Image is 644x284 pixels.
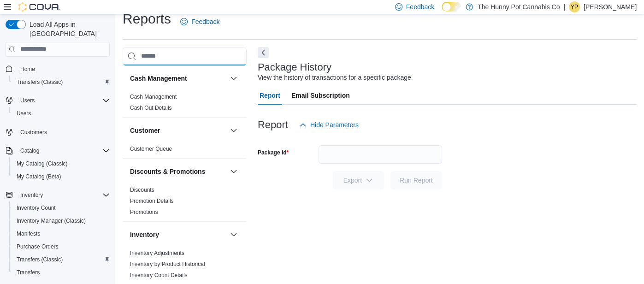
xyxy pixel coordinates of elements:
span: Transfers (Classic) [17,256,63,263]
h3: Inventory [130,230,159,239]
span: Manifests [17,230,40,237]
button: Catalog [17,145,43,156]
a: Inventory Count [13,202,59,213]
span: Transfers [13,267,110,278]
button: My Catalog (Beta) [9,170,113,183]
h3: Report [258,119,288,130]
span: Transfers (Classic) [17,78,63,86]
a: Users [13,108,35,119]
a: Transfers [13,267,43,278]
button: Home [2,62,113,76]
span: Users [17,110,31,117]
h3: Discounts & Promotions [130,167,205,176]
button: Inventory Count [9,201,113,214]
button: Export [332,171,384,189]
span: Inventory Adjustments [130,249,184,257]
span: Feedback [191,17,219,26]
span: Transfers (Classic) [13,254,110,265]
span: Run Report [400,176,433,185]
span: YP [571,1,578,12]
span: Customers [20,129,47,136]
span: Load All Apps in [GEOGRAPHIC_DATA] [26,20,110,38]
h3: Customer [130,126,160,135]
p: [PERSON_NAME] [584,1,637,12]
span: Inventory [20,191,43,199]
span: Hide Parameters [310,120,359,130]
span: Users [13,108,110,119]
h3: Cash Management [130,74,187,83]
button: Customer [130,126,226,135]
span: Inventory Manager (Classic) [13,215,110,226]
button: Users [2,94,113,107]
a: Customers [17,127,51,138]
span: Home [17,63,110,75]
a: Discounts [130,187,154,193]
label: Package Id [258,149,289,156]
a: Purchase Orders [13,241,62,252]
span: Users [17,95,110,106]
span: Customers [17,126,110,138]
a: Promotions [130,209,158,215]
span: Transfers [17,269,40,276]
p: | [563,1,565,12]
button: Cash Management [228,73,239,84]
button: Purchase Orders [9,240,113,253]
button: Cash Management [130,74,226,83]
span: Purchase Orders [13,241,110,252]
p: The Hunny Pot Cannabis Co [478,1,560,12]
a: Home [17,64,39,75]
button: Inventory [130,230,226,239]
span: My Catalog (Beta) [13,171,110,182]
span: Promotion Details [130,197,174,205]
span: Inventory Count [17,204,56,212]
span: Home [20,65,35,73]
a: Cash Management [130,94,177,100]
span: Inventory Count [13,202,110,213]
button: Customers [2,125,113,139]
a: Manifests [13,228,44,239]
button: Discounts & Promotions [130,167,226,176]
img: Cova [18,2,60,12]
button: Inventory Manager (Classic) [9,214,113,227]
button: Inventory [228,229,239,240]
h3: Package History [258,62,331,73]
button: Users [9,107,113,120]
a: Inventory Count Details [130,272,188,278]
div: Discounts & Promotions [123,184,247,221]
a: Customer Queue [130,146,172,152]
span: Email Subscription [291,86,350,105]
a: Feedback [177,12,223,31]
button: Catalog [2,144,113,157]
a: Transfers (Classic) [13,77,66,88]
button: Customer [228,125,239,136]
span: Discounts [130,186,154,194]
a: Inventory Adjustments [130,250,184,256]
a: My Catalog (Classic) [13,158,71,169]
span: My Catalog (Beta) [17,173,61,180]
span: Users [20,97,35,104]
a: Inventory Manager (Classic) [13,215,89,226]
span: Feedback [406,2,434,12]
a: Inventory by Product Historical [130,261,205,267]
span: Catalog [17,145,110,156]
button: Transfers (Classic) [9,76,113,89]
a: Cash Out Details [130,105,172,111]
div: Cash Management [123,91,247,117]
button: Inventory [2,189,113,201]
a: My Catalog (Beta) [13,171,65,182]
button: My Catalog (Classic) [9,157,113,170]
button: Run Report [390,171,442,189]
div: Customer [123,143,247,158]
a: Transfers (Classic) [13,254,66,265]
span: Purchase Orders [17,243,59,250]
h1: Reports [123,10,171,28]
button: Transfers (Classic) [9,253,113,266]
button: Transfers [9,266,113,279]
